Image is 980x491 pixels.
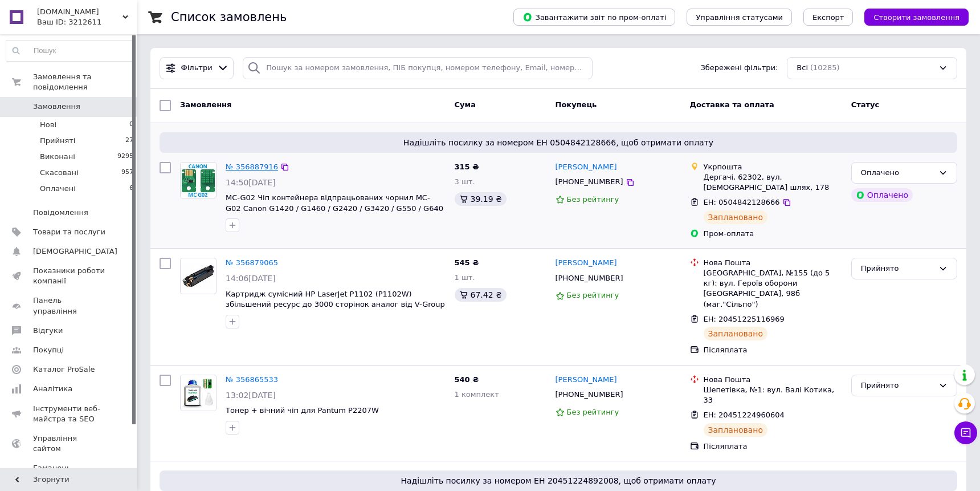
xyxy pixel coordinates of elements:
div: Прийнято [861,380,934,392]
span: 14:06[DATE] [226,274,276,283]
span: ЕН: 0504842128666 [704,198,780,206]
a: № 356879065 [226,258,278,267]
a: Тонер + вічний чіп для Pantum P2207W [226,406,379,415]
span: (10285) [810,63,840,72]
span: Покупець [556,100,597,109]
div: Дергачі, 62302, вул. [DEMOGRAPHIC_DATA] шлях, 178 [704,172,842,193]
span: Панель управління [33,295,105,316]
input: Пошук за номером замовлення, ПІБ покупця, номером телефону, Email, номером накладної [243,57,592,79]
span: Без рейтингу [567,291,619,299]
div: Оплачено [861,167,934,179]
span: Відгуки [33,326,63,336]
div: 67.42 ₴ [455,288,507,302]
span: Показники роботи компанії [33,266,105,286]
div: Заплановано [704,210,768,224]
span: [DEMOGRAPHIC_DATA] [33,246,117,257]
span: 3 шт. [455,177,475,186]
span: Інструменти веб-майстра та SEO [33,404,105,424]
span: 1 комплект [455,390,499,399]
span: 315 ₴ [455,163,479,171]
span: Замовлення [180,100,231,109]
a: MC-G02 Чіп контейнера відпрацьованих чорнил MC-G02 Canon G1420 / G1460 / G2420 / G3420 / G550 / G... [226,193,443,223]
button: Управління статусами [687,9,792,26]
a: Картридж сумісний HP LaserJet P1102 (P1102W) збільшений ресурс до 3000 сторінок аналог від V-Group [226,290,445,309]
span: Створити замовлення [873,13,959,22]
div: Прийнято [861,263,934,275]
div: Пром-оплата [704,229,842,239]
span: Замовлення [33,102,80,112]
div: Заплановано [704,423,768,437]
a: [PERSON_NAME] [556,375,617,386]
span: 545 ₴ [455,258,479,267]
span: 6 [129,184,133,194]
span: Надішліть посилку за номером ЕН 0504842128666, щоб отримати оплату [164,137,953,148]
a: [PERSON_NAME] [556,162,617,173]
span: [PHONE_NUMBER] [556,177,623,186]
div: Заплановано [704,327,768,340]
span: Надішліть посилку за номером ЕН 20451224892008, щоб отримати оплату [164,475,953,486]
span: 9295 [117,152,133,162]
span: ЕН: 20451225116969 [704,315,785,323]
span: Повідомлення [33,208,88,218]
span: 540 ₴ [455,375,479,384]
span: Доставка та оплата [690,100,774,109]
span: Виконані [40,152,75,162]
span: Без рейтингу [567,408,619,416]
a: № 356865533 [226,375,278,384]
div: Післяплата [704,345,842,355]
button: Експорт [803,9,854,26]
span: Покупці [33,345,64,355]
a: Фото товару [180,258,217,294]
span: Без рейтингу [567,195,619,204]
span: 1 шт. [455,273,475,282]
div: Ваш ID: 3212611 [37,17,137,27]
span: 27 [125,136,133,146]
a: [PERSON_NAME] [556,258,617,269]
span: Аналітика [33,384,72,394]
button: Створити замовлення [864,9,969,26]
span: 957 [121,168,133,178]
span: [PHONE_NUMBER] [556,390,623,399]
div: Оплачено [851,188,913,202]
span: Скасовані [40,168,79,178]
span: Експорт [812,13,844,22]
span: 14:50[DATE] [226,178,276,187]
h1: Список замовлень [171,10,287,24]
div: [GEOGRAPHIC_DATA], №155 (до 5 кг): вул. Героїв оборони [GEOGRAPHIC_DATA], 98б (маг."Сільпо") [704,268,842,310]
div: Нова Пошта [704,258,842,268]
a: № 356887916 [226,163,278,171]
a: Фото товару [180,162,217,198]
div: 39.19 ₴ [455,192,507,206]
span: Статус [851,100,880,109]
span: Управління статусами [696,13,783,22]
div: Нова Пошта [704,375,842,385]
span: Замовлення та повідомлення [33,72,137,92]
span: Збережені фільтри: [700,63,778,74]
span: 13:02[DATE] [226,391,276,400]
button: Завантажити звіт по пром-оплаті [513,9,675,26]
span: Оплачені [40,184,76,194]
img: Фото товару [181,263,216,289]
span: Завантажити звіт по пром-оплаті [522,12,666,22]
a: Фото товару [180,375,217,411]
span: Фільтри [181,63,213,74]
span: Прийняті [40,136,75,146]
div: Шепетівка, №1: вул. Валі Котика, 33 [704,385,842,405]
img: Фото товару [181,375,216,411]
div: Післяплата [704,441,842,452]
span: [PHONE_NUMBER] [556,274,623,282]
span: Нові [40,120,56,130]
div: Укрпошта [704,162,842,172]
span: Cума [455,100,476,109]
span: Каталог ProSale [33,364,95,375]
span: Товари та послуги [33,227,105,237]
span: 0 [129,120,133,130]
button: Чат з покупцем [954,421,977,444]
a: Створити замовлення [853,13,969,21]
span: Гаманець компанії [33,463,105,484]
span: ЕН: 20451224960604 [704,411,785,419]
span: 12a.in.ua [37,7,122,17]
span: Управління сайтом [33,433,105,454]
